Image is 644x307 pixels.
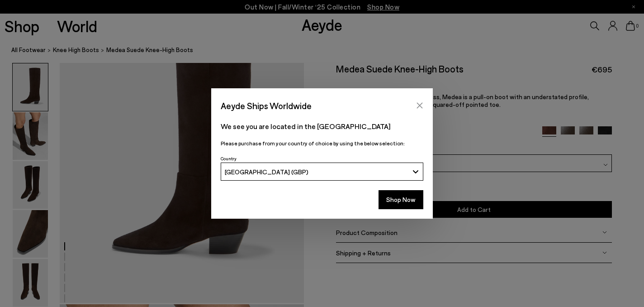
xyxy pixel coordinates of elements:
button: Shop Now [379,190,423,209]
p: Please purchase from your country of choice by using the below selection: [221,139,423,148]
span: Country [221,156,237,161]
button: Close [413,99,426,112]
span: [GEOGRAPHIC_DATA] (GBP) [225,168,308,176]
p: We see you are located in the [GEOGRAPHIC_DATA] [221,121,423,132]
span: Aeyde Ships Worldwide [221,98,312,114]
